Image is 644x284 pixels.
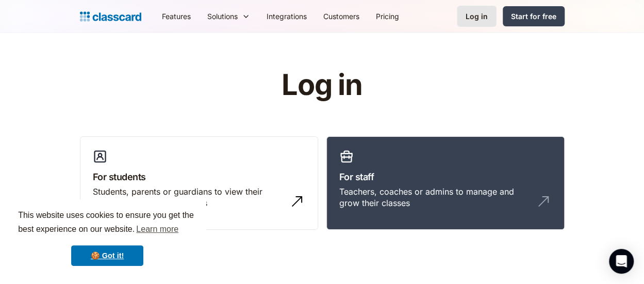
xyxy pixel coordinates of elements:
h1: Log in [158,69,486,101]
a: Integrations [258,5,315,28]
div: Teachers, coaches or admins to manage and grow their classes [339,186,531,209]
div: Log in [466,11,488,22]
div: Open Intercom Messenger [609,249,634,274]
h3: For students [93,170,305,184]
span: This website uses cookies to ensure you get the best experience on our website. [18,209,196,237]
a: Pricing [368,5,407,28]
div: Start for free [511,11,556,22]
a: For staffTeachers, coaches or admins to manage and grow their classes [326,136,565,230]
a: Start for free [503,6,565,26]
a: learn more about cookies [135,222,180,237]
a: Features [154,5,199,28]
a: Customers [315,5,368,28]
div: Solutions [207,11,238,22]
h3: For staff [339,170,552,184]
div: Solutions [199,5,258,28]
a: home [80,9,141,24]
a: For studentsStudents, parents or guardians to view their profile and manage bookings [80,136,318,230]
a: dismiss cookie message [71,245,143,266]
a: Log in [457,6,497,27]
div: cookieconsent [8,199,206,276]
div: Students, parents or guardians to view their profile and manage bookings [93,186,285,209]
